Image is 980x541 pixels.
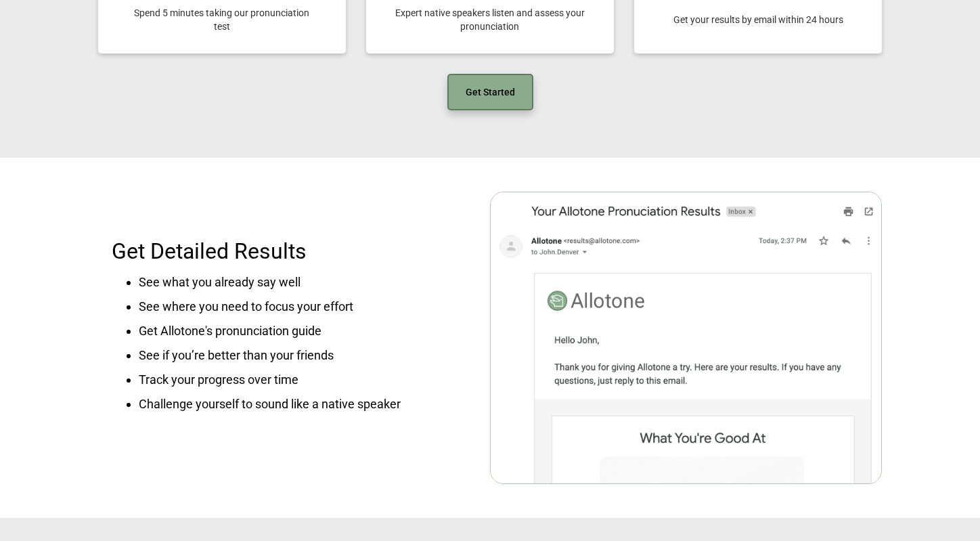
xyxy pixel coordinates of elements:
a: Get Started [447,74,533,110]
li: Get Allotone's pronunciation guide [139,319,476,343]
li: See where you need to focus your effort [139,295,476,319]
li: See if you’re better than your friends [139,343,476,368]
p: Expert native speakers listen and assess your pronunciation [395,6,585,33]
h2: Get Detailed Results [112,239,476,263]
p: Spend 5 minutes taking our pronunciation test [127,6,317,33]
li: Challenge yourself to sound like a native speaker [139,392,476,416]
li: Track your progress over time [139,368,476,392]
p: Get your results by email within 24 hours [673,13,843,26]
li: See what you already say well [139,270,476,295]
